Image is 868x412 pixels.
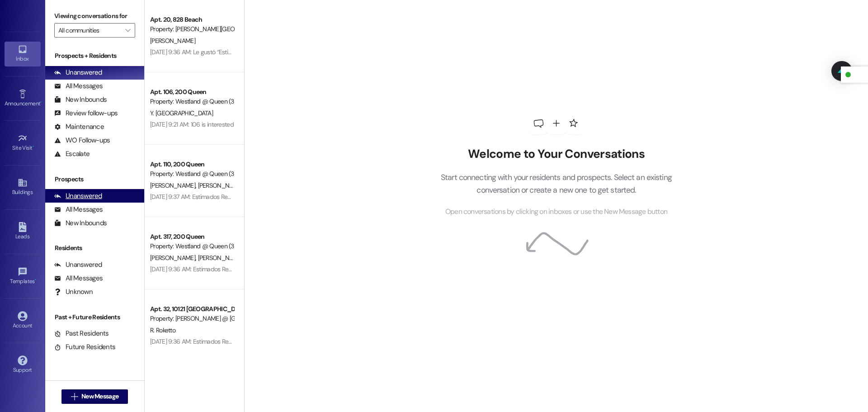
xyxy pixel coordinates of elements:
span: [PERSON_NAME] [150,181,198,189]
button: New Message [61,389,128,404]
div: Unanswered [54,260,102,270]
span: [PERSON_NAME] [150,37,195,45]
div: Apt. 32, 10121 [GEOGRAPHIC_DATA] [150,304,234,314]
a: Buildings [5,175,41,199]
div: Property: [PERSON_NAME] @ [GEOGRAPHIC_DATA] (3300) [150,314,234,323]
div: [DATE] 9:36 AM: Le gustó “Estimados Residentes, Se nos ha informado que algu…” [150,48,363,56]
div: [DATE] 9:21 AM: 106 is interested [150,120,234,128]
span: Open conversations by clicking on inboxes or use the New Message button [445,206,667,218]
div: Apt. 106, 200 Queen [150,87,234,97]
span: [PERSON_NAME] [150,254,198,262]
a: Templates • [5,264,41,289]
div: Property: Westland @ Queen (3266) [150,97,234,106]
div: All Messages [54,205,103,214]
div: Past + Future Residents [45,313,144,322]
div: WO Follow-ups [54,136,110,145]
i:  [71,393,78,400]
div: New Inbounds [54,95,107,104]
a: Leads [5,219,41,244]
span: Y. [GEOGRAPHIC_DATA] [150,109,213,117]
div: Escalate [54,149,90,159]
div: Future Residents [54,342,115,352]
div: New Inbounds [54,218,107,228]
div: All Messages [54,274,103,283]
div: All Messages [54,81,103,91]
div: Property: [PERSON_NAME][GEOGRAPHIC_DATA] ([STREET_ADDRESS]) (3280) [150,24,234,34]
div: Unknown [54,287,93,297]
div: Property: Westland @ Queen (3266) [150,242,234,251]
a: Support [5,353,41,377]
a: Inbox [5,42,41,66]
div: Maintenance [54,122,104,132]
div: Unanswered [54,68,102,77]
span: New Message [81,392,118,401]
h2: Welcome to Your Conversations [427,147,685,161]
img: ResiDesk Logo [13,8,32,24]
div: Apt. 317, 200 Queen [150,232,234,242]
i:  [125,27,130,34]
div: Prospects [45,175,144,184]
span: R. Roketto [150,326,175,334]
div: Prospects + Residents [45,51,144,61]
div: Property: Westland @ Queen (3266) [150,169,234,179]
span: • [35,277,36,283]
div: Past Residents [54,329,109,338]
input: All communities [58,23,121,38]
div: Residents [45,243,144,253]
span: [PERSON_NAME] [198,254,245,262]
div: Apt. 110, 200 Queen [150,160,234,169]
span: [PERSON_NAME] [198,181,243,189]
span: • [40,99,42,105]
label: Viewing conversations for [54,9,135,23]
a: Site Visit • [5,131,41,155]
div: Apt. 20, 828 Beach [150,15,234,24]
div: Unanswered [54,191,102,201]
span: • [33,143,34,150]
p: Start connecting with your residents and prospects. Select an existing conversation or create a n... [427,171,685,197]
a: Account [5,308,41,333]
div: Review follow-ups [54,109,118,118]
